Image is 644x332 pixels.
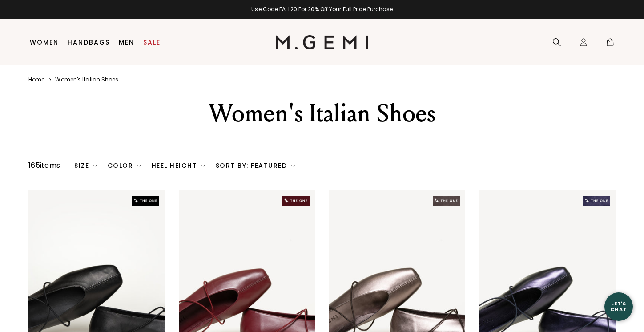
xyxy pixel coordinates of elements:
a: Women [30,39,59,46]
span: 1 [606,40,615,49]
img: chevron-down.svg [201,164,205,167]
div: 165 items [28,160,60,171]
img: chevron-down.svg [93,164,97,167]
img: chevron-down.svg [137,164,141,167]
div: Women's Italian Shoes [168,97,476,130]
a: Women's italian shoes [55,76,118,83]
div: Color [108,162,141,169]
a: Sale [143,39,161,46]
div: Heel Height [152,162,205,169]
a: Home [28,76,44,83]
img: M.Gemi [276,35,369,49]
div: Sort By: Featured [216,162,295,169]
a: Handbags [68,39,110,46]
div: Let's Chat [604,301,633,312]
div: Size [74,162,97,169]
a: Men [119,39,134,46]
img: chevron-down.svg [291,164,295,167]
img: The One tag [132,196,159,206]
